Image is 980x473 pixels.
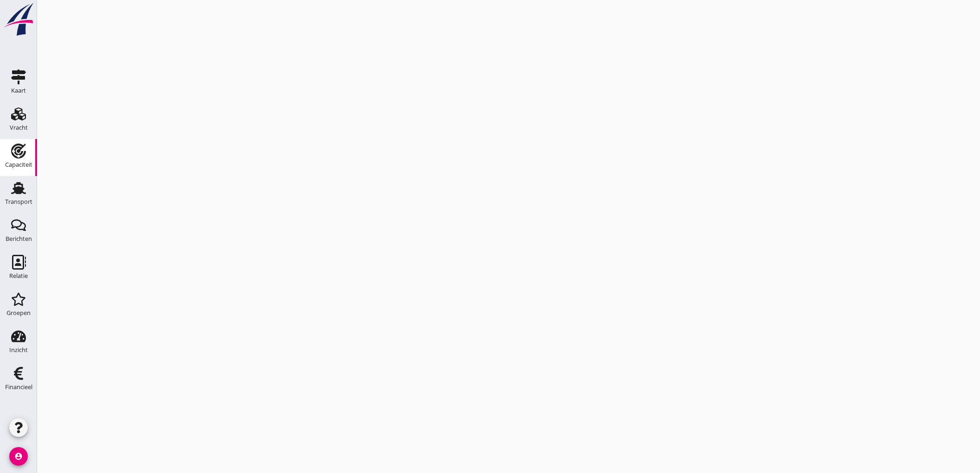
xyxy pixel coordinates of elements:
[5,199,32,205] div: Transport
[9,347,28,353] div: Inzicht
[5,384,32,390] div: Financieel
[10,125,28,131] div: Vracht
[9,273,28,279] div: Relatie
[2,2,35,37] img: logo-small.a267ee39.svg
[11,88,26,94] div: Kaart
[5,162,32,168] div: Capaciteit
[6,236,32,242] div: Berichten
[6,310,31,316] div: Groepen
[9,447,28,466] i: account_circle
